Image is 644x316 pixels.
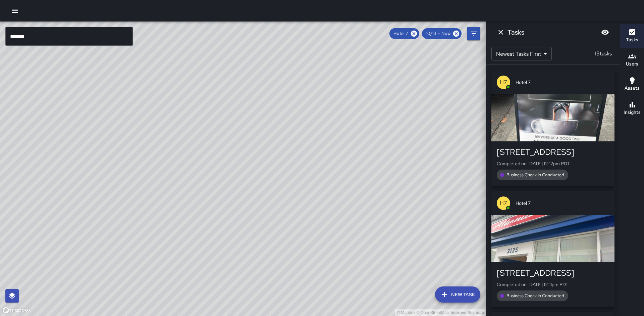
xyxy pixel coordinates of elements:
button: Users [620,48,644,73]
span: Hotel 7 [516,200,609,207]
span: Business Check In Conducted [502,292,568,299]
h6: Tasks [507,27,524,38]
div: Newest Tasks First [491,47,552,60]
button: New Task [435,286,480,303]
p: Completed on [DATE] 12:11pm PDT [497,281,609,288]
span: 10/13 — Now [422,30,454,37]
button: Filters [467,27,480,40]
h6: Assets [625,85,640,92]
button: Blur [598,26,612,39]
p: Completed on [DATE] 12:12pm PDT [497,160,609,167]
h6: Insights [624,109,641,116]
p: H7 [500,199,507,207]
div: [STREET_ADDRESS] [497,147,609,157]
h6: Users [626,60,638,68]
span: Hotel 7 [389,30,412,37]
p: 15 tasks [592,50,614,58]
div: 10/13 — Now [422,28,462,39]
button: Insights [620,97,644,121]
button: H7Hotel 7[STREET_ADDRESS]Completed on [DATE] 12:11pm PDTBusiness Check In Conducted [491,191,614,307]
h6: Tasks [626,36,638,44]
div: [STREET_ADDRESS] [497,268,609,278]
span: Business Check In Conducted [502,172,568,178]
button: Dismiss [494,26,507,39]
span: Hotel 7 [516,79,609,86]
button: Tasks [620,24,644,48]
button: H7Hotel 7[STREET_ADDRESS]Completed on [DATE] 12:12pm PDTBusiness Check In Conducted [491,70,614,186]
button: Assets [620,73,644,97]
p: H7 [500,78,507,86]
div: Hotel 7 [389,28,419,39]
